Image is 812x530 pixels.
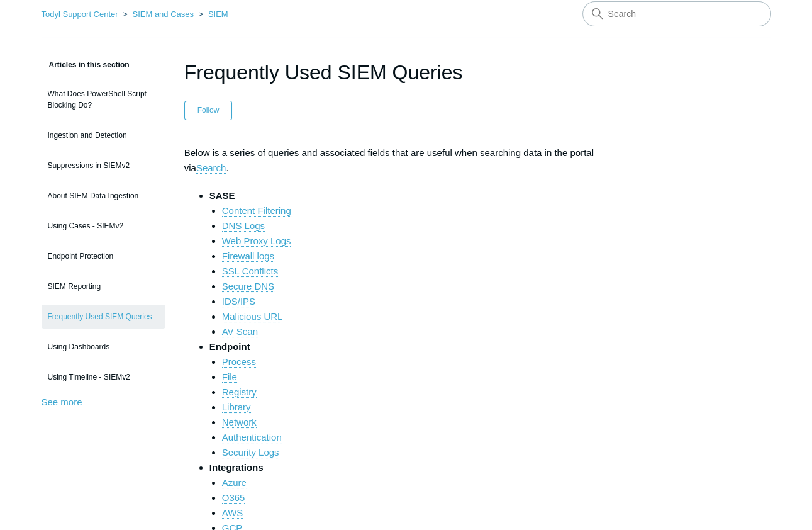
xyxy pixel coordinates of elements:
a: O365 [222,492,245,504]
a: Suppressions in SIEMv2 [42,154,165,178]
a: AV Scan [222,326,258,337]
a: IDS/IPS [222,296,255,307]
a: Content Filtering [222,205,291,217]
a: About SIEM Data Ingestion [42,184,165,208]
a: Using Timeline - SIEMv2 [42,365,165,389]
a: DNS Logs [222,220,265,232]
h1: Frequently Used SIEM Queries [184,57,628,87]
a: Secure DNS [222,281,274,292]
a: SIEM [208,9,228,19]
a: SIEM Reporting [42,274,165,298]
a: Malicious URL [222,311,283,322]
a: Search [196,162,226,174]
a: See more [42,397,82,407]
a: Library [222,402,251,413]
strong: SASE [209,190,235,201]
a: File [222,371,237,383]
a: Using Dashboards [42,335,165,359]
a: Todyl Support Center [42,9,118,19]
p: Below is a series of queries and associated fields that are useful when searching data in the por... [184,145,628,176]
button: Follow Article [184,101,233,120]
a: Security Logs [222,447,279,458]
li: SIEM [196,9,228,19]
a: Azure [222,477,247,488]
strong: Endpoint [209,341,250,352]
a: SIEM and Cases [132,9,194,19]
a: Frequently Used SIEM Queries [42,305,165,329]
a: Process [222,356,256,368]
a: Registry [222,386,257,398]
li: Todyl Support Center [42,9,121,19]
strong: Integrations [209,462,264,473]
a: Endpoint Protection [42,244,165,268]
a: AWS [222,507,243,519]
a: Network [222,417,257,428]
a: Ingestion and Detection [42,123,165,147]
input: Search [582,1,771,26]
span: Articles in this section [42,60,130,69]
a: Authentication [222,432,282,443]
li: SIEM and Cases [120,9,196,19]
a: What Does PowerShell Script Blocking Do? [42,82,165,117]
a: Firewall logs [222,251,274,262]
a: Using Cases - SIEMv2 [42,214,165,238]
a: SSL Conflicts [222,266,278,277]
a: Web Proxy Logs [222,235,291,247]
